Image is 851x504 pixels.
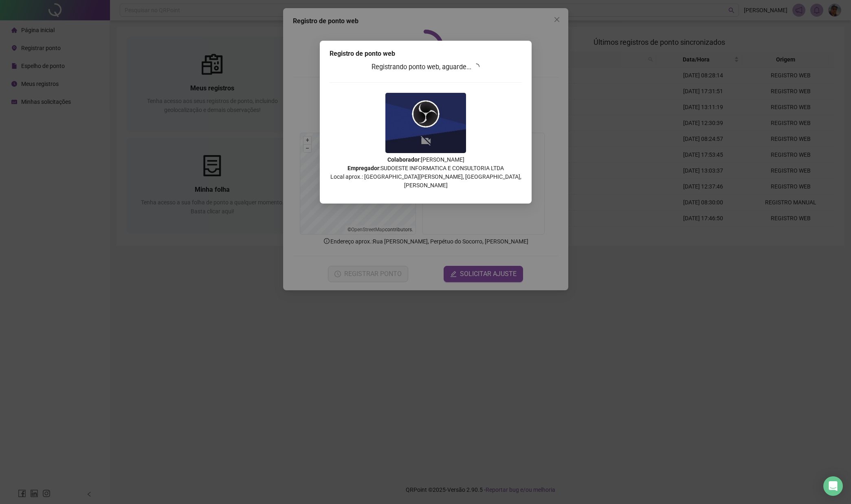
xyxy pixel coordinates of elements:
p: : [PERSON_NAME] : SUDOESTE INFORMATICA E CONSULTORIA LTDA Local aprox.: [GEOGRAPHIC_DATA][PERSON_... [330,156,522,190]
div: Registro de ponto web [330,49,522,59]
span: loading [473,63,480,70]
div: Open Intercom Messenger [823,476,843,496]
strong: Empregador [347,165,379,171]
img: 2Q== [385,93,466,153]
h3: Registrando ponto web, aguarde... [330,62,522,72]
strong: Colaborador [387,156,419,163]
